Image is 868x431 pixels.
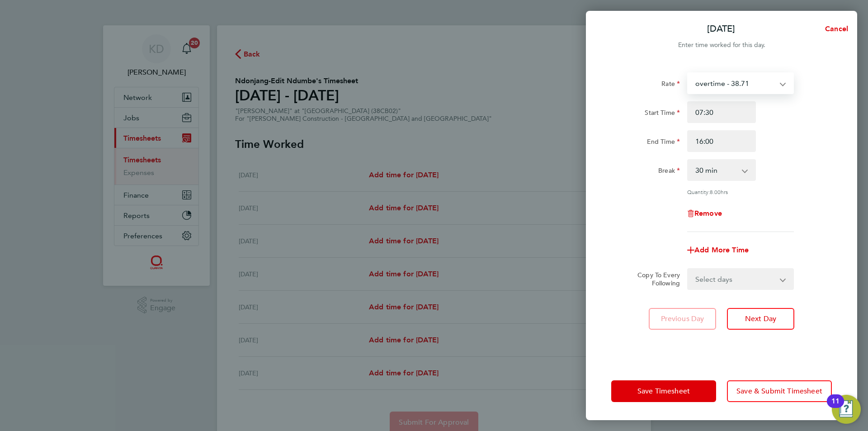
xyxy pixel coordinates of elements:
label: Start Time [645,109,680,119]
div: Quantity: hrs [687,188,794,195]
button: Save Timesheet [611,380,716,402]
button: Add More Time [687,246,749,254]
div: Enter time worked for this day. [586,40,857,51]
span: Next Day [745,314,776,323]
p: [DATE] [707,23,735,35]
span: 8.00 [710,188,721,195]
span: Remove [694,209,722,218]
label: Break [658,166,680,177]
span: Save Timesheet [637,387,690,396]
button: Save & Submit Timesheet [727,380,832,402]
span: Add More Time [694,246,749,254]
span: Cancel [822,24,848,33]
label: End Time [647,137,680,148]
input: E.g. 18:00 [687,130,756,152]
button: Cancel [811,20,857,38]
label: Rate [661,80,680,90]
span: Save & Submit Timesheet [736,387,822,396]
input: E.g. 08:00 [687,101,756,123]
button: Open Resource Center, 11 new notifications [832,395,861,424]
button: Next Day [727,308,794,330]
label: Copy To Every Following [630,271,680,287]
button: Remove [687,210,722,217]
div: 11 [831,401,840,413]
